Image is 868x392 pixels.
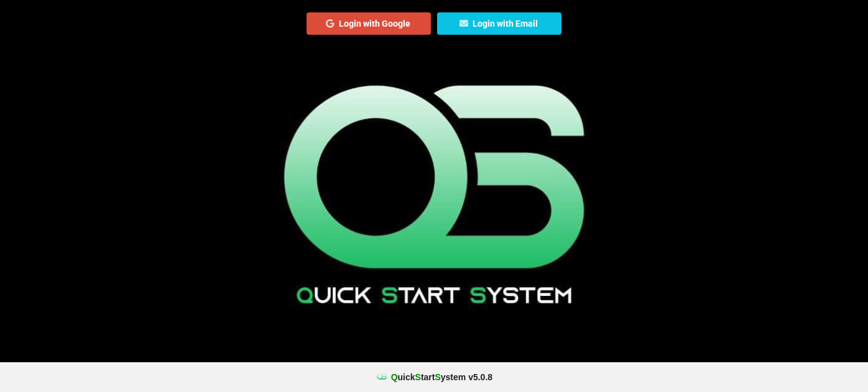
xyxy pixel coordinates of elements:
b: uick tart ystem v 5.0.8 [391,371,492,383]
button: Login with Email [437,12,561,35]
button: Login with Google [307,12,431,35]
span: Q [391,372,398,382]
span: S [415,372,421,382]
span: S [435,372,440,382]
img: favicon.ico [376,371,388,383]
